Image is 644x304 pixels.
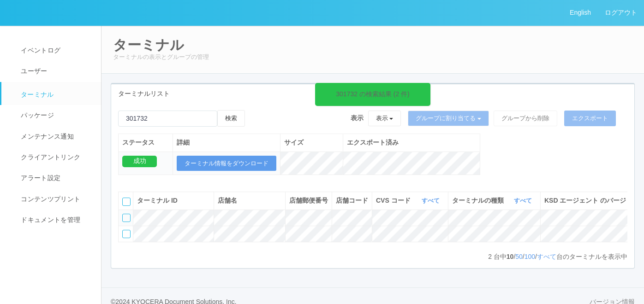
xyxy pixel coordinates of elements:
[18,174,60,181] span: アラート設定
[351,113,364,123] span: 表示
[514,197,534,204] a: すべて
[494,111,557,126] button: グループから削除
[1,210,109,230] a: ドキュメントを管理
[347,138,476,147] div: エクスポート済み
[376,196,413,205] span: CVS コード
[18,133,74,140] span: メンテナンス通知
[1,61,109,82] a: ユーザー
[18,216,80,223] span: ドキュメントを管理
[18,47,60,54] span: イベントログ
[177,156,276,171] button: ターミナル情報をダウンロード
[408,111,489,126] button: グループに割り当てる
[217,110,245,127] button: 検索
[336,197,368,204] span: 店舗コード
[1,40,109,61] a: イベントログ
[336,89,410,99] div: 301732 の検索結果 (2 件)
[122,138,169,147] div: ステータス
[1,168,109,188] a: アラート設定
[18,195,80,203] span: コンテンツプリント
[1,189,109,210] a: コンテンツプリント
[113,53,632,62] p: ターミナルの表示とグループの管理
[419,196,444,205] button: すべて
[564,111,616,126] button: エクスポート
[507,253,514,260] span: 10
[177,138,276,147] div: 詳細
[1,147,109,168] a: クライアントリンク
[218,197,237,204] span: 店舗名
[525,253,535,260] a: 100
[18,91,54,98] span: ターミナル
[289,197,328,204] span: 店舗郵便番号
[488,252,627,262] p: 台中 / / / 台のターミナルを表示中
[544,197,639,204] span: KSD エージェント のバージョン
[368,111,401,126] button: 表示
[111,84,634,103] div: ターミナルリスト
[18,67,47,75] span: ユーザー
[284,138,339,147] div: サイズ
[18,111,54,119] span: パッケージ
[137,196,210,205] div: ターミナル ID
[512,196,537,205] button: すべて
[537,253,556,260] a: すべて
[488,253,494,260] span: 2
[122,156,157,167] div: 成功
[515,253,523,260] a: 50
[18,153,80,161] span: クライアントリンク
[1,126,109,147] a: メンテナンス通知
[113,37,632,53] h2: ターミナル
[452,196,506,205] span: ターミナルの種類
[1,105,109,126] a: パッケージ
[422,197,442,204] a: すべて
[1,82,109,105] a: ターミナル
